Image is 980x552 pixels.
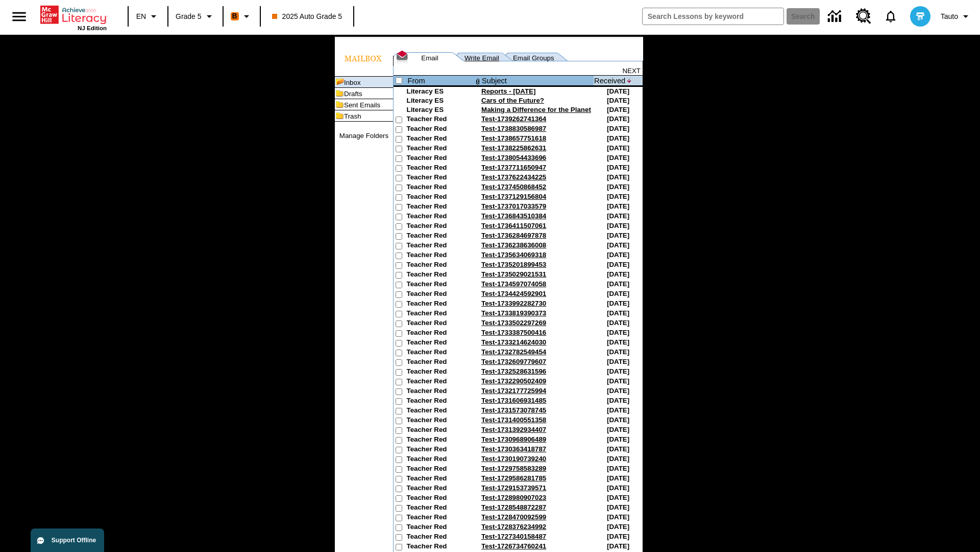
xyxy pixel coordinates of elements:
a: Test-1728376234992 [481,523,546,531]
td: Teacher Red [406,542,474,552]
td: Teacher Red [406,377,474,387]
td: Teacher Red [406,494,474,503]
nobr: [DATE] [607,202,629,210]
a: Test-1728470092599 [481,513,546,521]
nobr: [DATE] [607,358,629,365]
nobr: [DATE] [607,193,629,200]
nobr: [DATE] [607,106,629,113]
a: Test-1739262741364 [481,115,546,123]
td: Teacher Red [406,484,474,494]
a: Making a Difference for the Planet [481,106,591,113]
td: Teacher Red [406,222,474,232]
nobr: [DATE] [607,435,629,443]
td: Teacher Red [406,261,474,270]
nobr: [DATE] [607,144,629,152]
button: Boost Class color is orange. Change class color [227,7,257,26]
nobr: [DATE] [607,270,629,278]
td: Teacher Red [406,115,474,125]
td: Teacher Red [406,397,474,406]
button: Profile/Settings [937,7,976,26]
nobr: [DATE] [607,241,629,249]
td: Teacher Red [406,154,474,164]
td: Teacher Red [406,144,474,154]
td: Teacher Red [406,474,474,484]
td: Teacher Red [406,125,474,134]
a: Email Groups [513,54,554,62]
a: Test-1737711650947 [481,164,546,171]
td: Teacher Red [406,212,474,222]
nobr: [DATE] [607,309,629,317]
a: From [407,77,425,85]
a: Test-1736411507061 [481,222,546,229]
a: Test-1738830586987 [481,125,546,132]
nobr: [DATE] [607,173,629,181]
span: 2025 Auto Grade 5 [272,11,342,22]
span: Tauto [941,11,958,22]
nobr: [DATE] [607,397,629,404]
a: Test-1736843510384 [481,212,546,220]
nobr: [DATE] [607,533,629,540]
nobr: [DATE] [607,445,629,453]
nobr: [DATE] [607,115,629,123]
nobr: [DATE] [607,513,629,521]
nobr: [DATE] [607,290,629,297]
td: Teacher Red [406,202,474,212]
td: Teacher Red [406,319,474,329]
td: Teacher Red [406,523,474,533]
td: Teacher Red [406,300,474,309]
nobr: [DATE] [607,367,629,375]
td: Literacy ES [406,87,474,97]
a: Test-1729758583289 [481,465,546,472]
a: Test-1736284697878 [481,232,546,239]
a: Test-1731606931485 [481,397,546,404]
td: Teacher Red [406,134,474,144]
a: Test-1738054433696 [481,154,546,162]
nobr: [DATE] [607,523,629,531]
span: NJ Edition [78,25,107,31]
a: Test-1738225862631 [481,144,546,152]
a: Test-1738657751618 [481,134,546,142]
a: Test-1733387500416 [481,329,546,336]
td: Teacher Red [406,503,474,513]
button: Select a new avatar [904,3,937,30]
nobr: [DATE] [607,97,629,104]
a: Inbox [344,79,361,86]
nobr: [DATE] [607,406,629,414]
nobr: [DATE] [607,484,629,492]
td: Teacher Red [406,387,474,397]
td: Teacher Red [406,513,474,523]
nobr: [DATE] [607,455,629,463]
nobr: [DATE] [607,416,629,424]
td: Teacher Red [406,329,474,338]
nobr: [DATE] [607,300,629,307]
a: Test-1728980907023 [481,494,546,501]
a: Test-1736238636008 [481,241,546,249]
a: Test-1731573078745 [481,406,546,414]
span: B [232,10,237,22]
td: Teacher Red [406,367,474,377]
img: folder_icon.gif [335,110,344,121]
a: Test-1737450868452 [481,183,546,191]
img: attach file [475,76,481,85]
td: Teacher Red [406,416,474,426]
button: Support Offline [31,528,104,552]
td: Teacher Red [406,173,474,183]
nobr: [DATE] [607,474,629,482]
td: Teacher Red [406,193,474,202]
td: Teacher Red [406,164,474,173]
nobr: [DATE] [607,319,629,327]
a: Test-1735029021531 [481,270,546,278]
a: Test-1737129156804 [481,193,546,200]
td: Teacher Red [406,533,474,542]
td: Teacher Red [406,465,474,474]
td: Teacher Red [406,338,474,348]
td: Teacher Red [406,348,474,358]
a: Data Center [822,3,850,31]
td: Teacher Red [406,445,474,455]
a: Test-1733214624030 [481,338,546,346]
a: Test-1728548872287 [481,503,546,511]
td: Teacher Red [406,435,474,445]
nobr: [DATE] [607,232,629,239]
nobr: [DATE] [607,125,629,132]
a: Test-1732290502409 [481,377,546,385]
